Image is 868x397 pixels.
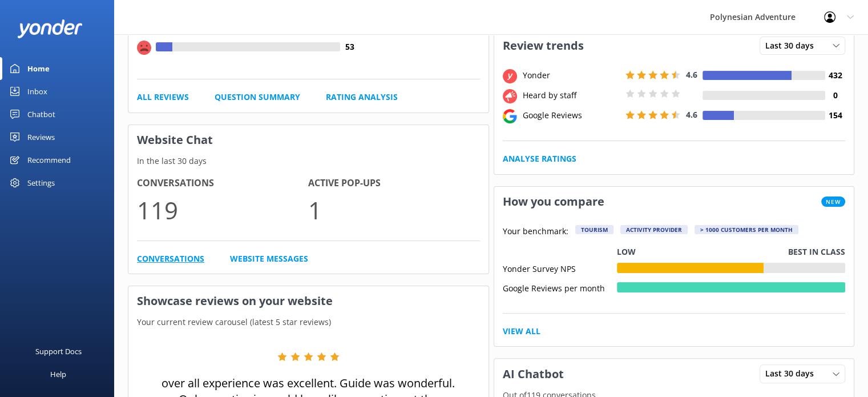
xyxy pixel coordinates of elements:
a: View All [503,325,540,338]
span: Last 30 days [765,39,821,52]
a: Analyse Ratings [503,153,576,165]
p: Your current review carousel (latest 5 star reviews) [128,316,488,328]
div: Reviews [27,126,55,149]
div: Recommend [27,149,71,171]
p: 1 [308,191,479,229]
a: Question Summary [215,91,300,103]
h4: Conversations [137,176,308,191]
div: Chatbot [27,103,55,126]
h4: Active Pop-ups [308,176,479,191]
span: 4.6 [686,69,697,80]
h3: Website Chat [128,125,488,155]
h3: Review trends [494,31,592,61]
div: Home [27,57,50,80]
span: 4.6 [686,109,697,120]
div: Google Reviews [520,109,623,122]
p: Your benchmark: [503,225,568,239]
h4: 0 [825,89,845,102]
div: > 1000 customers per month [695,225,798,234]
span: New [821,197,845,207]
h4: 154 [825,109,845,122]
a: Conversations [137,252,204,265]
div: Yonder [520,69,623,82]
div: Heard by staff [520,89,623,102]
img: yonder-white-logo.png [17,19,83,38]
h3: Showcase reviews on your website [128,286,488,316]
div: Tourism [575,225,613,234]
div: Activity Provider [620,225,688,234]
a: Rating Analysis [326,91,398,103]
h3: How you compare [494,187,613,216]
div: Google Reviews per month [503,282,617,292]
div: Inbox [27,80,47,103]
div: Support Docs [35,340,82,363]
span: Last 30 days [765,367,821,380]
div: Yonder Survey NPS [503,263,617,273]
div: Settings [27,171,55,194]
h3: AI Chatbot [494,359,572,389]
p: 119 [137,191,308,229]
div: Help [50,363,66,386]
p: Low [617,246,636,258]
p: Best in class [788,246,845,258]
h4: 53 [340,41,360,53]
a: All Reviews [137,91,189,103]
p: In the last 30 days [128,155,488,167]
a: Website Messages [230,252,308,265]
h4: 432 [825,69,845,82]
